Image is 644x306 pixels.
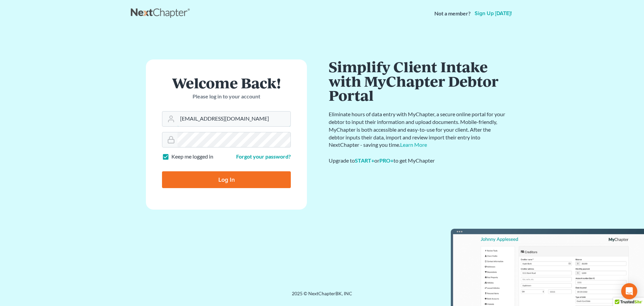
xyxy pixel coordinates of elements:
[621,283,637,299] div: Open Intercom Messenger
[379,157,393,164] a: PRO+
[434,10,471,17] strong: Not a member?
[329,111,506,149] p: Eliminate hours of data entry with MyChapter, a secure online portal for your debtor to input the...
[162,171,291,188] input: Log In
[473,11,513,16] a: Sign up [DATE]!
[355,157,374,164] a: START+
[400,141,427,148] a: Learn More
[162,93,291,100] p: Please log in to your account
[162,76,291,90] h1: Welcome Back!
[131,290,513,302] div: 2025 © NextChapterBK, INC
[329,59,506,102] h1: Simplify Client Intake with MyChapter Debtor Portal
[177,112,290,126] input: Email Address
[171,153,213,161] label: Keep me logged in
[236,153,291,160] a: Forgot your password?
[329,157,506,165] div: Upgrade to or to get MyChapter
